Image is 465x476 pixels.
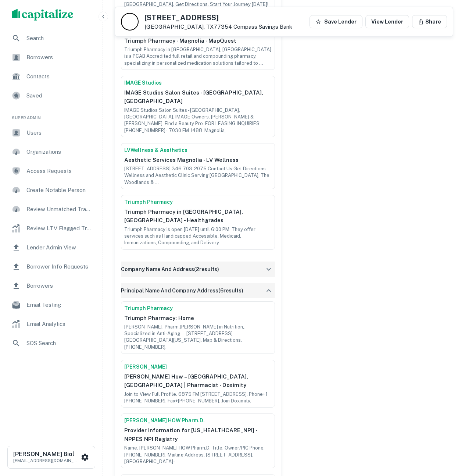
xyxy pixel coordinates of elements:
a: Review Unmatched Transactions [6,200,97,218]
a: Triumph Pharmacy [124,305,272,312]
span: Access Requests [26,167,92,175]
a: Lender Admin View [6,239,97,256]
p: Triumph Pharmacy - Magnolia - MapQuest [124,36,272,45]
span: Lender Admin View [26,243,92,252]
a: Users [6,124,97,142]
a: View Lender [365,15,409,28]
a: Review LTV Flagged Transactions [6,220,97,237]
p: Triumph Pharmacy: Home [124,314,272,323]
p: IMAGE Studios Salon Suites - [GEOGRAPHIC_DATA], [GEOGRAPHIC_DATA] [124,88,272,106]
p: Triumph Pharmacy in [GEOGRAPHIC_DATA], [GEOGRAPHIC_DATA] is a PCAB Accredited full retail and com... [124,46,272,67]
a: [PERSON_NAME] [124,363,272,371]
button: [PERSON_NAME] Biol[EMAIL_ADDRESS][DOMAIN_NAME] [7,446,95,469]
a: [PERSON_NAME] HOW Pharm.D. [124,417,272,425]
a: Email Testing [6,296,97,314]
button: Share [412,15,447,28]
a: LVWellness & Aesthetics [124,146,272,154]
a: Borrowers [6,49,97,66]
a: SOS Search [6,334,97,352]
p: [EMAIL_ADDRESS][DOMAIN_NAME] [13,457,79,464]
p: Provider Information for [US_HEALTHCARE_NPI] - NPPES NPI Registry [124,426,272,443]
a: Compass Savings Bank [233,24,292,30]
iframe: Chat Widget [428,417,465,452]
span: Borrowers [26,281,92,290]
span: Search [26,34,92,43]
span: SOS Search [26,339,92,348]
a: Create Notable Person [6,181,97,199]
a: Email Analytics [6,315,97,333]
button: Save Lender [310,15,362,28]
h6: [PERSON_NAME] Biol [13,451,79,457]
span: Create Notable Person [26,186,92,195]
img: capitalize-logo.png [12,9,74,21]
a: Triumph Pharmacy [124,198,272,206]
a: Contacts [6,68,97,85]
p: [GEOGRAPHIC_DATA], TX77354 [144,24,292,30]
p: Triumph Pharmacy is open [DATE] until 6:00 PM. They offer services such as Handicapped Accessible... [124,226,272,246]
h6: principal name and company address ( 6 results) [121,287,243,295]
span: Review Unmatched Transactions [26,205,92,214]
p: Triumph Pharmacy in [GEOGRAPHIC_DATA], [GEOGRAPHIC_DATA] - Healthgrades [124,207,272,225]
span: Saved [26,91,92,100]
a: Organizations [6,143,97,161]
span: Email Testing [26,301,92,309]
span: Email Analytics [26,320,92,328]
a: Borrowers [6,277,97,295]
span: Review LTV Flagged Transactions [26,224,92,233]
span: Contacts [26,72,92,81]
h6: company name and address ( 2 results) [121,265,219,273]
a: Saved [6,87,97,104]
span: Users [26,128,92,137]
a: Access Requests [6,162,97,180]
p: [PERSON_NAME] How – [GEOGRAPHIC_DATA], [GEOGRAPHIC_DATA] | Pharmacist - Doximity [124,372,272,390]
p: IMAGE Studios Salon Suites - [GEOGRAPHIC_DATA], [GEOGRAPHIC_DATA]. IMAGE Owners: [PERSON_NAME] & ... [124,107,272,134]
p: Aesthetic Services Magnolia - LV Wellness [124,156,272,164]
span: Organizations [26,148,92,156]
a: Borrower Info Requests [6,258,97,276]
p: [STREET_ADDRESS] 346-703-2075 Contact Us Get Directions Wellness and Aesthetic Clinic Serving [GE... [124,166,272,186]
a: IMAGE Studios [124,79,272,87]
p: Join to View Full Profile. 6875 FM [STREET_ADDRESS]. Phone+1 [PHONE_NUMBER]. Fax+[PHONE_NUMBER]. ... [124,391,272,404]
span: Borrowers [26,53,92,62]
h5: [STREET_ADDRESS] [144,14,292,21]
span: Borrower Info Requests [26,262,92,271]
p: [PERSON_NAME], Pharm.[PERSON_NAME] in Nutrition,. Specialized in Anti-Aging ... [STREET_ADDRESS].... [124,324,272,351]
li: Super Admin [6,106,97,124]
p: Name: [PERSON_NAME] HOW Pharm.D. Title: Owner/PIC Phone: [PHONE_NUMBER]. Mailing Address, [STREET... [124,445,272,465]
a: Search [6,29,97,47]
